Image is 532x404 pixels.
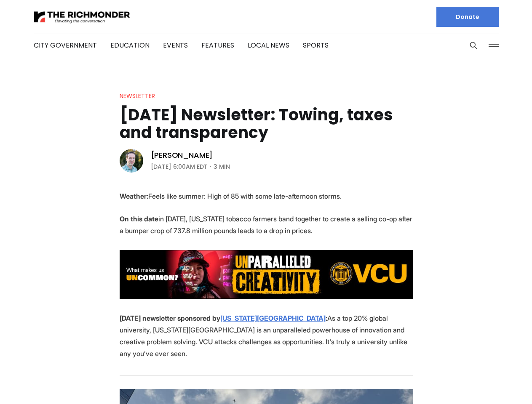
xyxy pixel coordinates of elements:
a: Education [110,40,150,50]
strong: [DATE] newsletter sponsored by [120,314,220,322]
a: Donate [436,7,499,27]
p: in [DATE], [US_STATE] tobacco farmers band together to create a selling co-op after a bumper crop... [120,213,413,237]
span: 3 min [214,162,230,172]
button: Search this site [467,39,480,52]
img: Michael Phillips [120,149,143,173]
a: Newsletter [120,92,155,100]
a: Events [163,40,188,50]
img: The Richmonder [34,10,131,24]
a: Features [201,40,234,50]
p: Feels like summer: High of 85 with some late-afternoon storms. [120,190,413,202]
a: City Government [34,40,97,50]
a: Local News [248,40,289,50]
a: [US_STATE][GEOGRAPHIC_DATA] [220,314,326,322]
p: As a top 20% global university, [US_STATE][GEOGRAPHIC_DATA] is an unparalleled powerhouse of inno... [120,312,413,359]
h1: [DATE] Newsletter: Towing, taxes and transparency [120,106,413,141]
strong: : [326,314,327,322]
strong: Weather: [120,192,148,200]
a: Sports [303,40,329,50]
a: [PERSON_NAME] [151,150,213,160]
time: [DATE] 6:00AM EDT [151,162,208,172]
strong: On this date [120,215,158,223]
